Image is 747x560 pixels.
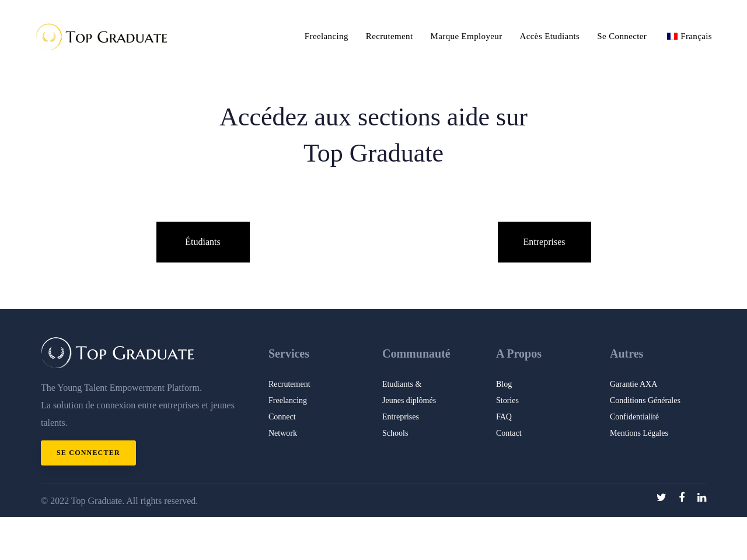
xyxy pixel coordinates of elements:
[268,345,309,362] span: Services
[57,446,120,460] span: Se Connecter
[610,409,706,425] a: Confidentialité
[610,425,706,442] a: Mentions Légales
[520,32,580,41] span: Accès Etudiants
[496,376,592,393] a: Blog
[268,376,365,393] a: Recrutement
[305,32,348,41] span: Freelancing
[496,345,542,362] span: A Propos
[496,393,592,409] a: Stories
[185,233,220,251] span: Étudiants
[268,425,365,442] a: Network
[680,32,712,41] span: Français
[610,345,643,362] span: Autres
[26,17,172,55] img: Top Graduate
[41,379,251,432] p: The Young Talent Empowerment Platform. La solution de connexion entre entreprises et jeunes talents.
[610,376,706,393] a: Garantie AXA
[382,425,479,442] a: Schools
[667,33,678,40] img: Français
[523,233,566,251] span: Entreprises
[496,409,592,425] a: FAQ
[498,222,591,262] a: Entreprises
[268,393,365,409] a: Freelancing
[41,492,365,510] p: © 2022 Top Graduate. All rights reserved.
[382,376,479,409] a: Etudiants &Jeunes diplômés
[268,409,365,425] a: Connect
[597,32,647,41] span: Se Connecter
[382,409,479,425] a: Entreprises
[366,32,413,41] span: Recrutement
[431,32,502,41] span: Marque Employeur
[496,425,592,442] a: Contact
[212,99,536,171] span: Accédez aux sections aide sur Top Graduate
[382,345,451,362] span: Communauté
[610,393,706,409] a: Conditions Générales
[156,222,250,262] a: Étudiants
[41,440,136,466] a: Se Connecter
